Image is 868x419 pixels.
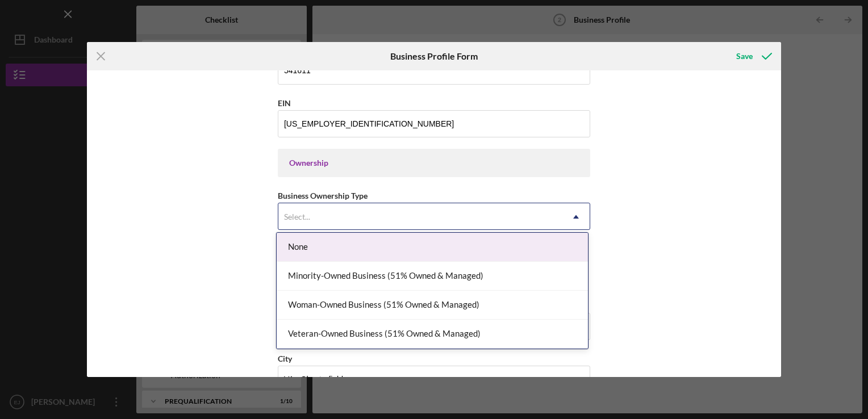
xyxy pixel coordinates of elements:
[736,45,753,68] div: Save
[278,354,292,363] label: City
[277,262,588,291] div: Minority-Owned Business (51% Owned & Managed)
[284,212,310,221] div: Select...
[278,98,291,108] label: EIN
[277,320,588,349] div: Veteran-Owned Business (51% Owned & Managed)
[725,45,781,68] button: Save
[277,233,588,262] div: None
[289,158,579,167] div: Ownership
[390,51,478,61] h6: Business Profile Form
[277,291,588,320] div: Woman-Owned Business (51% Owned & Managed)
